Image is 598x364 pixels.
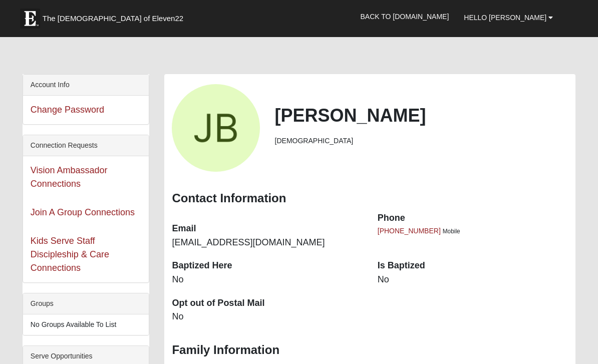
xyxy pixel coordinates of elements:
[172,259,362,272] dt: Baptized Here
[172,236,362,249] dd: [EMAIL_ADDRESS][DOMAIN_NAME]
[443,228,460,235] span: Mobile
[172,310,362,323] dd: No
[275,105,568,126] h2: [PERSON_NAME]
[275,136,568,146] li: [DEMOGRAPHIC_DATA]
[23,314,149,335] li: No Groups Available To List
[172,297,362,310] dt: Opt out of Postal Mail
[172,191,568,206] h3: Contact Information
[31,207,135,217] a: Join A Group Connections
[378,212,568,225] dt: Phone
[31,165,108,189] a: Vision Ambassador Connections
[172,222,362,235] dt: Email
[20,9,40,29] img: Eleven22 logo
[23,293,149,314] div: Groups
[43,14,183,24] span: The [DEMOGRAPHIC_DATA] of Eleven22
[23,75,149,96] div: Account Info
[172,273,362,286] dd: No
[378,273,568,286] dd: No
[23,135,149,156] div: Connection Requests
[15,4,215,29] a: The [DEMOGRAPHIC_DATA] of Eleven22
[31,105,104,115] a: Change Password
[378,227,441,235] a: [PHONE_NUMBER]
[456,5,560,30] a: Hello [PERSON_NAME]
[31,236,109,273] a: Kids Serve Staff Discipleship & Care Connections
[464,14,546,22] span: Hello [PERSON_NAME]
[172,84,259,172] a: View Fullsize Photo
[378,259,568,272] dt: Is Baptized
[353,4,456,29] a: Back to [DOMAIN_NAME]
[172,343,568,357] h3: Family Information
